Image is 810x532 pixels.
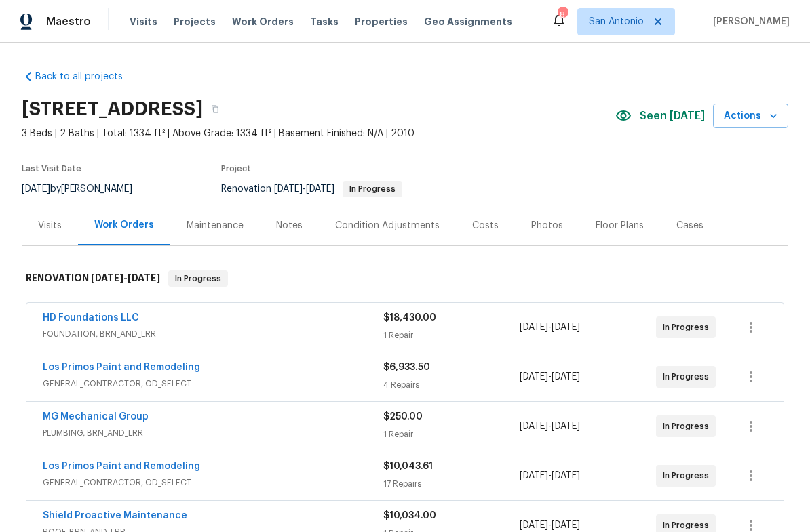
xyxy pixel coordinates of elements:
[355,15,408,28] span: Properties
[640,109,705,123] span: Seen [DATE]
[344,185,401,193] span: In Progress
[274,184,334,194] span: -
[520,471,548,480] span: [DATE]
[203,97,227,121] button: Copy Address
[589,15,644,28] span: San Antonio
[22,181,149,197] div: by [PERSON_NAME]
[663,469,714,483] span: In Progress
[531,219,563,232] div: Photos
[520,420,580,433] span: -
[43,313,139,323] a: HD Foundations LLC
[383,511,436,520] span: $10,034.00
[472,219,499,232] div: Costs
[383,363,430,372] span: $6,933.50
[130,15,157,28] span: Visits
[43,363,200,372] a: Los Primos Paint and Remodeling
[22,70,152,83] a: Back to all projects
[91,273,160,283] span: -
[22,257,788,300] div: RENOVATION [DATE]-[DATE]In Progress
[187,219,244,232] div: Maintenance
[46,15,91,28] span: Maestro
[552,323,580,332] span: [DATE]
[43,511,187,520] a: Shield Proactive Maintenance
[552,372,580,382] span: [DATE]
[520,323,548,332] span: [DATE]
[174,15,216,28] span: Projects
[552,471,580,480] span: [DATE]
[22,102,203,116] h2: [STREET_ADDRESS]
[38,219,62,232] div: Visits
[22,127,615,140] span: 3 Beds | 2 Baths | Total: 1334 ft² | Above Grade: 1334 ft² | Basement Finished: N/A | 2010
[310,17,339,26] span: Tasks
[520,321,580,334] span: -
[383,329,520,342] div: 1 Repair
[276,219,303,232] div: Notes
[128,273,160,283] span: [DATE]
[663,321,714,334] span: In Progress
[221,184,402,194] span: Renovation
[520,370,580,384] span: -
[94,218,154,232] div: Work Orders
[43,462,200,471] a: Los Primos Paint and Remodeling
[596,219,644,232] div: Floor Plans
[520,518,580,532] span: -
[558,8,567,22] div: 8
[383,412,423,422] span: $250.00
[221,165,251,173] span: Project
[383,313,436,323] span: $18,430.00
[306,184,334,194] span: [DATE]
[552,520,580,530] span: [DATE]
[424,15,512,28] span: Geo Assignments
[663,370,714,384] span: In Progress
[26,270,160,287] h6: RENOVATION
[43,327,383,341] span: FOUNDATION, BRN_AND_LRR
[520,520,548,530] span: [DATE]
[232,15,294,28] span: Work Orders
[170,272,227,285] span: In Progress
[663,420,714,433] span: In Progress
[383,428,520,441] div: 1 Repair
[22,184,50,194] span: [DATE]
[708,15,790,28] span: [PERSON_NAME]
[22,165,81,173] span: Last Visit Date
[520,422,548,431] span: [DATE]
[43,476,383,489] span: GENERAL_CONTRACTOR, OD_SELECT
[383,378,520,392] div: 4 Repairs
[676,219,703,232] div: Cases
[724,108,777,125] span: Actions
[520,469,580,483] span: -
[663,518,714,532] span: In Progress
[552,422,580,431] span: [DATE]
[383,477,520,491] div: 17 Repairs
[43,412,149,422] a: MG Mechanical Group
[274,184,303,194] span: [DATE]
[520,372,548,382] span: [DATE]
[43,426,383,440] span: PLUMBING, BRN_AND_LRR
[91,273,123,283] span: [DATE]
[43,377,383,390] span: GENERAL_CONTRACTOR, OD_SELECT
[713,104,788,129] button: Actions
[335,219,440,232] div: Condition Adjustments
[383,462,433,471] span: $10,043.61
